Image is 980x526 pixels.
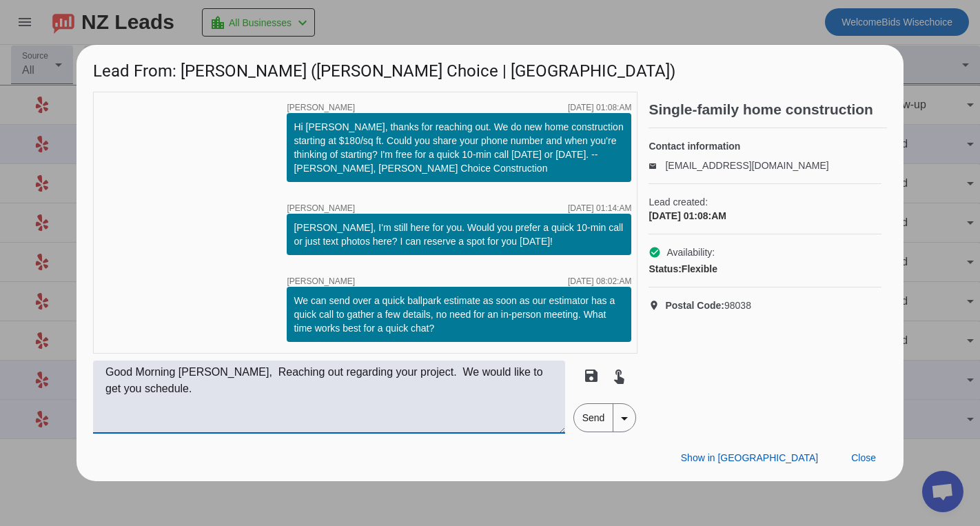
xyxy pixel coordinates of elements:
strong: Status: [649,263,681,274]
mat-icon: save [583,367,600,384]
span: Close [851,452,876,463]
h1: Lead From: [PERSON_NAME] ([PERSON_NAME] Choice | [GEOGRAPHIC_DATA]) [76,45,904,91]
span: [PERSON_NAME] [287,277,355,285]
div: [DATE] 01:08:AM [568,103,631,112]
a: [EMAIL_ADDRESS][DOMAIN_NAME] [665,160,828,171]
mat-icon: arrow_drop_down [616,410,633,427]
mat-icon: touch_app [611,367,627,384]
span: Lead created: [649,195,881,209]
div: Hi [PERSON_NAME], thanks for reaching out. We do new home construction starting at $180/sq ft. Co... [294,120,624,175]
div: [PERSON_NAME], I'm still here for you. Would you prefer a quick 10-min call or just text photos h... [294,221,624,248]
span: [PERSON_NAME] [287,204,355,212]
span: Availability: [666,245,715,259]
span: [PERSON_NAME] [287,103,355,112]
mat-icon: check_circle [649,246,661,259]
div: [DATE] 01:14:AM [568,204,631,212]
span: Send [574,404,613,432]
mat-icon: email [649,162,665,169]
div: We can send over a quick ballpark estimate as soon as our estimator has a quick call to gather a ... [294,294,624,335]
div: [DATE] 01:08:AM [649,209,881,223]
div: [DATE] 08:02:AM [568,277,631,285]
strong: Postal Code: [665,300,724,311]
h4: Contact information [649,139,881,153]
span: 98038 [665,299,751,312]
button: Show in [GEOGRAPHIC_DATA] [670,445,829,470]
button: Close [840,445,887,470]
span: Show in [GEOGRAPHIC_DATA] [681,452,818,463]
mat-icon: location_on [649,300,665,311]
h2: Single-family home construction [649,103,887,117]
div: Flexible [649,262,881,276]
